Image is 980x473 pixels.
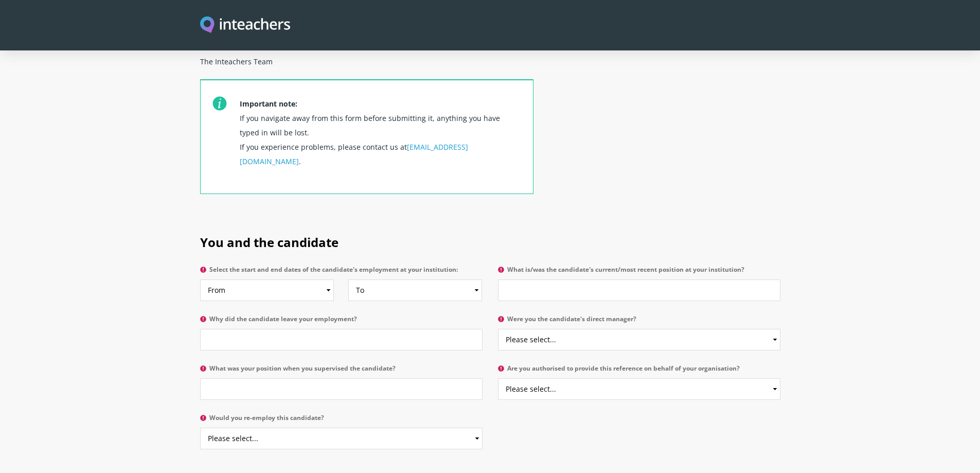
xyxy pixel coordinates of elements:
label: Were you the candidate's direct manager? [498,316,780,329]
p: If you navigate away from this form before submitting it, anything you have typed in will be lost... [240,93,521,194]
a: Visit this site's homepage [200,16,291,34]
label: Would you re-employ this candidate? [200,414,483,428]
img: Inteachers [200,16,291,34]
strong: Important note: [240,99,297,109]
label: Are you authorised to provide this reference on behalf of your organisation? [498,365,780,378]
label: What was your position when you supervised the candidate? [200,365,483,378]
label: What is/was the candidate's current/most recent position at your institution? [498,266,780,279]
label: Select the start and end dates of the candidate's employment at your institution: [200,266,483,279]
p: Best Wishes The Inteachers Team [200,36,533,79]
label: Why did the candidate leave your employment? [200,316,483,329]
span: You and the candidate [200,234,338,251]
